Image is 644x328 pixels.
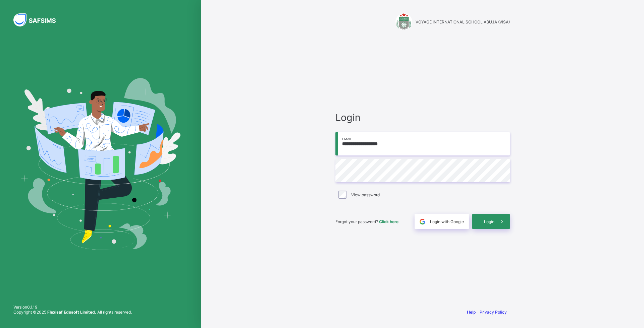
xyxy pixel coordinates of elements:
img: Hero Image [21,78,180,250]
span: Login with Google [430,219,464,224]
span: Copyright © 2025 All rights reserved. [13,310,132,315]
span: Forgot your password? [335,219,398,224]
label: View password [351,192,380,197]
a: Help [467,310,476,315]
strong: Flexisaf Edusoft Limited. [47,310,96,315]
span: Login [484,219,494,224]
span: Login [335,112,510,123]
a: Privacy Policy [480,310,507,315]
img: google.396cfc9801f0270233282035f929180a.svg [419,218,426,225]
a: Click here [379,219,398,224]
span: Version 0.1.19 [13,305,132,310]
img: SAFSIMS Logo [13,13,64,26]
span: VOYAGE INTERNATIONAL SCHOOL ABUJA (VISA) [416,19,510,24]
